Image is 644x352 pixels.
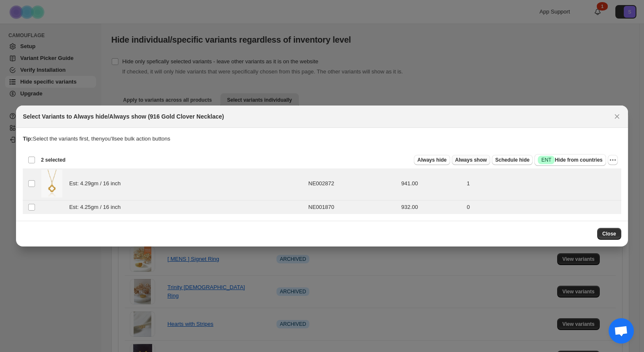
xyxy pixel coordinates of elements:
[455,157,487,163] span: Always show
[399,200,464,214] td: 932.00
[306,200,399,214] td: NE001870
[608,155,618,165] button: More actions
[541,157,551,163] span: ENT
[464,200,621,214] td: 0
[69,203,125,211] span: Est: 4.25gm / 16 inch
[609,318,634,344] div: Open chat
[23,135,621,143] p: Select the variants first, then you'll see bulk action buttons
[41,170,62,198] img: 916-Gold-Clover-Necklace-thumbnail.jpg
[495,157,529,163] span: Schedule hide
[492,155,533,165] button: Schedule hide
[464,167,621,200] td: 1
[399,167,464,200] td: 941.00
[597,228,621,240] button: Close
[534,154,606,166] button: SuccessENTHide from countries
[69,179,125,188] span: Est: 4.29gm / 16 inch
[414,155,450,165] button: Always hide
[41,157,65,163] span: 2 selected
[23,135,33,142] strong: Tip:
[417,157,446,163] span: Always hide
[306,167,399,200] td: NE002872
[538,156,602,164] span: Hide from countries
[602,230,616,237] span: Close
[452,155,490,165] button: Always show
[611,111,623,122] button: Close
[23,112,224,121] h2: Select Variants to Always hide/Always show (916 Gold Clover Necklace)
